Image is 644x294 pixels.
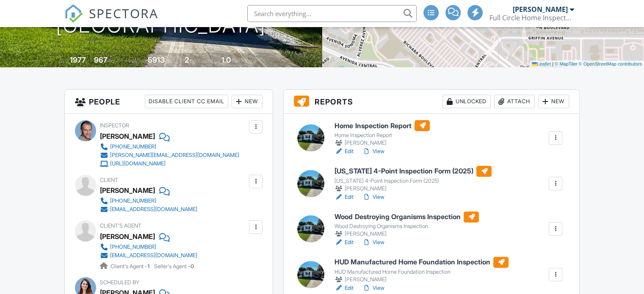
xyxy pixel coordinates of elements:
div: [PERSON_NAME] [334,230,479,238]
span: Built [59,58,69,64]
strong: 0 [191,263,194,269]
div: [PERSON_NAME][EMAIL_ADDRESS][DOMAIN_NAME] [110,152,239,159]
a: Edit [334,147,354,156]
div: Attach [494,95,535,108]
h6: Home Inspection Report [334,120,430,131]
a: Edit [334,284,354,292]
div: 1.0 [221,55,231,64]
div: [EMAIL_ADDRESS][DOMAIN_NAME] [110,252,197,259]
div: 5913 [148,55,165,64]
div: 967 [94,55,108,64]
span: Scheduled By [100,279,139,286]
div: [PERSON_NAME] [334,184,492,193]
a: © MapTiler [555,61,578,66]
span: bathrooms [232,58,256,64]
h3: Reports [284,90,579,114]
div: [URL][DOMAIN_NAME] [110,160,166,167]
div: [PHONE_NUMBER] [110,198,156,204]
div: Wood Destroying Organisms Inspection [334,223,479,230]
div: Home Inspection Report [334,132,430,139]
a: View [362,147,384,156]
a: View [362,193,384,201]
span: Lot Size [129,58,146,64]
a: [PHONE_NUMBER] [100,143,239,151]
div: [EMAIL_ADDRESS][DOMAIN_NAME] [110,206,197,213]
img: The Best Home Inspection Software - Spectora [64,4,83,23]
div: Full Circle Home Inspectors [489,14,574,22]
div: [PHONE_NUMBER] [110,244,156,250]
span: sq. ft. [109,58,121,64]
a: [PHONE_NUMBER] [100,243,197,251]
span: SPECTORA [89,4,158,22]
div: New [538,95,569,108]
a: [PHONE_NUMBER] [100,197,197,205]
h6: HUD Manufactured Home Foundation Inspection [334,257,509,268]
span: | [552,61,553,66]
span: Client's Agent - [111,263,151,269]
div: [PERSON_NAME] [334,275,509,284]
div: [PERSON_NAME] [334,139,430,147]
div: [PERSON_NAME] [100,184,155,197]
h6: [US_STATE] 4-Point Inspection Form (2025) [334,166,492,177]
div: Unlocked [442,95,491,108]
a: [EMAIL_ADDRESS][DOMAIN_NAME] [100,205,197,214]
a: HUD Manufactured Home Foundation Inspection HUD Manufactured Home Foundation Inspection [PERSON_N... [334,257,509,284]
a: [EMAIL_ADDRESS][DOMAIN_NAME] [100,251,197,260]
a: SPECTORA [64,11,158,29]
a: Wood Destroying Organisms Inspection Wood Destroying Organisms Inspection [PERSON_NAME] [334,212,479,239]
strong: 1 [147,263,149,269]
div: [PERSON_NAME] [100,130,155,143]
a: View [362,284,384,292]
a: Home Inspection Report Home Inspection Report [PERSON_NAME] [334,120,430,147]
div: [US_STATE] 4-Point Inspection Form (2025) [334,178,492,184]
div: 1977 [70,55,86,64]
div: Disable Client CC Email [145,95,228,108]
a: Edit [334,238,354,247]
div: New [232,95,263,108]
div: [PHONE_NUMBER] [110,143,156,150]
div: 2 [185,55,189,64]
a: [US_STATE] 4-Point Inspection Form (2025) [US_STATE] 4-Point Inspection Form (2025) [PERSON_NAME] [334,166,492,193]
span: Inspector [100,122,129,129]
span: sq.ft. [166,58,177,64]
div: [PERSON_NAME] [513,5,568,14]
div: HUD Manufactured Home Foundation Inspection [334,269,509,275]
a: Edit [334,193,354,201]
span: Client [100,177,118,183]
span: bedrooms [190,58,213,64]
input: Search everything... [247,5,417,22]
a: View [362,238,384,247]
a: [PERSON_NAME] [100,230,155,243]
span: Client's Agent [100,223,141,229]
h6: Wood Destroying Organisms Inspection [334,212,479,223]
h3: People [65,90,273,114]
a: Leaflet [532,61,551,66]
span: Seller's Agent - [154,263,194,269]
a: © OpenStreetMap contributors [579,61,642,66]
a: [PERSON_NAME][EMAIL_ADDRESS][DOMAIN_NAME] [100,151,239,159]
a: [URL][DOMAIN_NAME] [100,159,239,168]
